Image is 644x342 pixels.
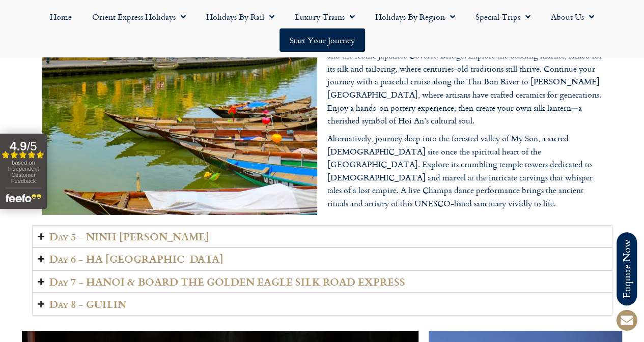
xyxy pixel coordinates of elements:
a: Start your Journey [279,28,365,52]
summary: Day 5 - NINH [PERSON_NAME] [32,225,612,248]
nav: Menu [5,5,639,52]
h2: Day 5 - NINH [PERSON_NAME] [49,231,209,242]
summary: Day 7 - HANOI & BOARD THE GOLDEN EAGLE SILK ROAD EXPRESS [32,270,612,293]
a: Luxury Trains [285,5,365,28]
h2: Day 8 - GUILIN [49,298,126,310]
a: Home [40,5,82,28]
h2: Day 6 - HA [GEOGRAPHIC_DATA] [49,253,223,265]
a: Holidays by Region [365,5,465,28]
a: Special Trips [465,5,541,28]
summary: Day 8 - GUILIN [32,293,612,316]
a: About Us [541,5,604,28]
summary: Day 6 - HA [GEOGRAPHIC_DATA] [32,247,612,270]
h2: Day 7 - HANOI & BOARD THE GOLDEN EAGLE SILK ROAD EXPRESS [49,276,405,288]
a: Orient Express Holidays [82,5,196,28]
a: Holidays by Rail [196,5,285,28]
p: Alternatively, journey deep into the forested valley of My Son, a sacred [DEMOGRAPHIC_DATA] site ... [327,132,602,210]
